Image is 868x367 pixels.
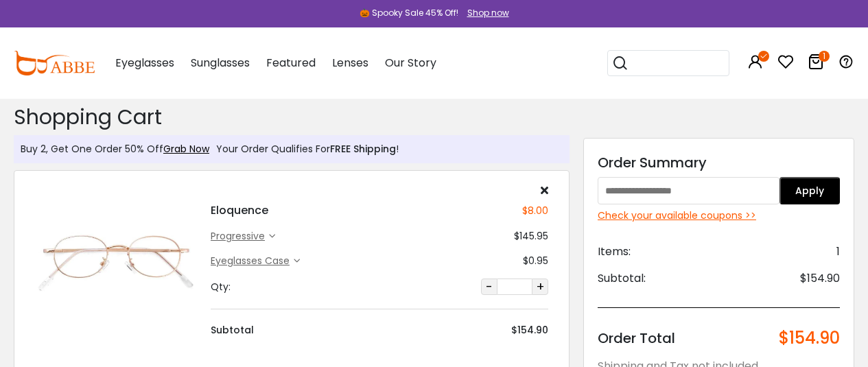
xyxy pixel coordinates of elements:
[514,229,548,244] div: $145.95
[211,323,254,338] div: Subtotal
[330,142,396,156] span: FREE Shipping
[779,329,840,348] span: $154.90
[14,105,570,130] h2: Shopping Cart
[598,270,646,287] span: Subtotal:
[779,177,840,204] button: Apply
[819,51,830,62] i: 1
[836,244,840,260] span: 1
[209,142,399,156] div: Your Order Qualifies For !
[115,55,174,71] span: Eyeglasses
[532,279,548,295] button: +
[800,270,840,287] span: $154.90
[332,55,368,71] span: Lenses
[598,244,631,260] span: Items:
[467,7,509,19] div: Shop now
[211,280,231,294] div: Qty:
[511,323,548,338] div: $154.90
[808,56,824,72] a: 1
[481,279,497,295] button: -
[598,209,840,223] div: Check your available coupons >>
[21,142,209,156] div: Buy 2, Get One Order 50% Off
[266,55,316,71] span: Featured
[35,221,197,302] img: Eloquence
[211,254,294,268] div: Eyeglasses Case
[14,51,95,75] img: abbeglasses.com
[360,7,458,19] div: 🎃 Spooky Sale 45% Off!
[460,7,509,19] a: Shop now
[211,229,269,244] div: progressive
[598,152,840,173] div: Order Summary
[598,329,675,348] span: Order Total
[523,254,548,268] div: $0.95
[191,55,250,71] span: Sunglasses
[522,204,548,218] div: $8.00
[211,202,268,219] h4: Eloquence
[385,55,436,71] span: Our Story
[163,142,209,156] a: Grab Now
